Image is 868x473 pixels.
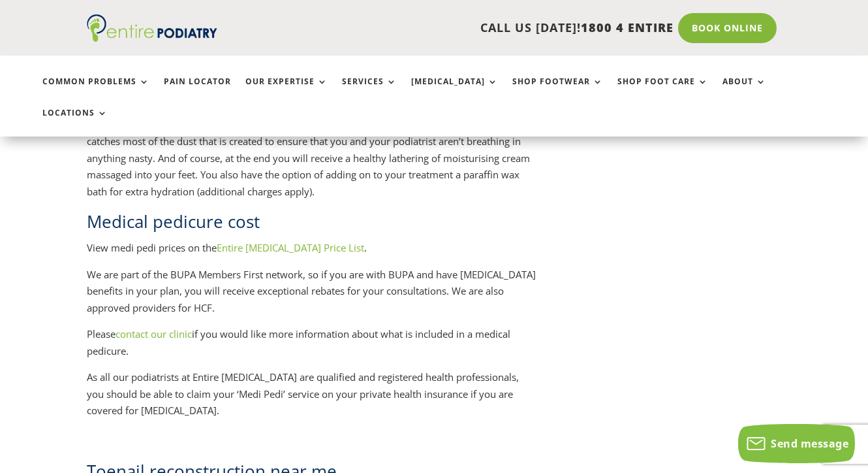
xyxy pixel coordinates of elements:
[411,77,498,105] a: [MEDICAL_DATA]
[245,77,328,105] a: Our Expertise
[244,20,674,37] p: CALL US [DATE]!
[617,77,708,105] a: Shop Foot Care
[87,14,217,42] img: logo (1)
[722,77,766,105] a: About
[738,424,855,463] button: Send message
[87,210,537,240] h2: Medical pedicure cost
[512,77,603,105] a: Shop Footwear
[42,108,108,137] a: Locations
[771,436,848,451] span: Send message
[87,369,537,429] p: As all our podiatrists at Entire [MEDICAL_DATA] are qualified and registered health professionals...
[87,31,217,44] a: Entire Podiatry
[87,326,537,369] p: Please if you would like more information about what is included in a medical pedicure.
[87,267,537,327] p: We are part of the BUPA Members First network, so if you are with BUPA and have [MEDICAL_DATA] be...
[42,77,149,105] a: Common Problems
[217,241,364,254] a: Entire [MEDICAL_DATA] Price List
[342,77,397,105] a: Services
[87,240,537,267] p: View medi pedi prices on the .
[116,327,192,340] a: contact our clinic
[164,77,231,105] a: Pain Locator
[581,20,674,35] span: 1800 4 ENTIRE
[678,13,777,43] a: Book Online
[87,67,537,210] p: When we say ‘dry’ pedicure this doesn’t mean there’s no luxury. We still cleanse the feet first w...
